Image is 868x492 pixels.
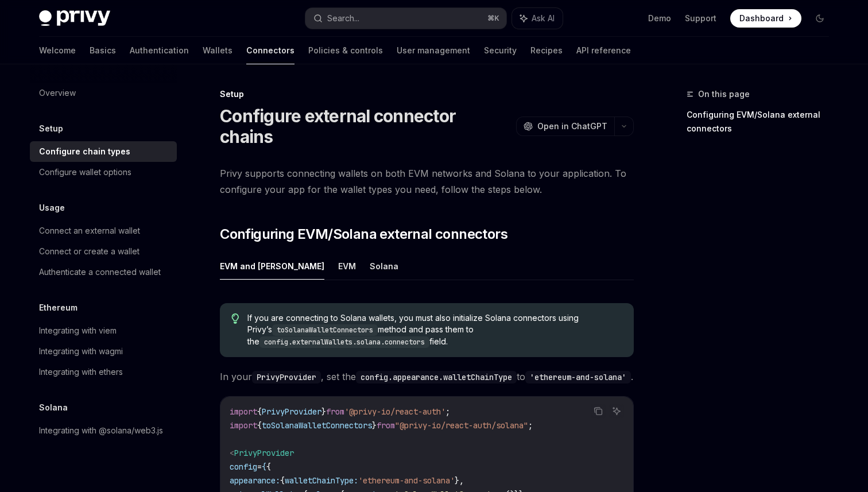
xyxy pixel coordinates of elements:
span: Open in ChatGPT [537,121,607,132]
span: from [377,420,395,431]
span: }, [455,475,464,486]
a: API reference [576,37,631,64]
span: config [230,462,257,472]
a: Configure chain types [30,141,177,162]
a: Connect or create a wallet [30,241,177,262]
a: Authenticate a connected wallet [30,262,177,282]
span: < [230,448,234,458]
span: appearance: [230,475,280,486]
a: Integrating with ethers [30,362,177,382]
span: ; [528,420,533,431]
span: walletChainType: [285,475,358,486]
span: import [230,420,257,431]
div: Integrating with wagmi [39,344,123,358]
span: "@privy-io/react-auth/solana" [395,420,528,431]
div: Configure wallet options [39,165,131,179]
span: On this page [698,87,750,101]
h5: Solana [39,401,68,414]
a: Wallets [203,37,232,64]
a: Welcome [39,37,76,64]
a: Recipes [530,37,563,64]
div: Connect an external wallet [39,224,140,238]
button: Copy the contents from the code block [591,404,606,419]
a: Connectors [246,37,294,64]
h5: Ethereum [39,301,77,315]
a: Support [685,13,716,24]
span: If you are connecting to Solana wallets, you must also initialize Solana connectors using Privy’s... [247,312,622,348]
div: Integrating with @solana/web3.js [39,424,163,437]
a: Policies & controls [308,37,383,64]
span: ⌘ K [487,14,499,23]
span: } [321,406,326,417]
span: { [266,462,271,472]
a: Connect an external wallet [30,220,177,241]
a: Basics [90,37,116,64]
code: PrivyProvider [252,371,321,383]
div: Integrating with viem [39,324,117,338]
a: User management [397,37,470,64]
span: { [280,475,285,486]
div: Search... [327,11,359,25]
a: Configuring EVM/Solana external connectors [687,106,838,138]
div: Authenticate a connected wallet [39,265,161,279]
span: from [326,406,344,417]
span: { [262,462,266,472]
a: Integrating with wagmi [30,341,177,362]
span: PrivyProvider [262,406,321,417]
span: Dashboard [739,13,784,24]
span: Configuring EVM/Solana external connectors [220,225,507,243]
a: Overview [30,83,177,103]
div: Integrating with ethers [39,365,123,379]
a: Dashboard [730,9,801,28]
h1: Configure external connector chains [220,106,511,147]
span: '@privy-io/react-auth' [344,406,445,417]
a: Security [484,37,517,64]
svg: Tip [231,313,239,324]
span: = [257,462,262,472]
span: In your , set the to . [220,369,634,385]
code: config.externalWallets.solana.connectors [259,336,429,348]
button: Open in ChatGPT [516,117,614,136]
span: PrivyProvider [234,448,294,458]
code: config.appearance.walletChainType [356,371,517,383]
button: Ask AI [609,404,624,419]
div: Setup [220,88,634,100]
button: Ask AI [512,8,563,29]
button: EVM [338,253,356,280]
span: 'ethereum-and-solana' [358,475,455,486]
span: ; [445,406,450,417]
a: Authentication [130,37,189,64]
button: Toggle dark mode [811,9,829,28]
a: Configure wallet options [30,162,177,183]
button: EVM and [PERSON_NAME] [220,253,324,280]
div: Configure chain types [39,145,130,158]
span: toSolanaWalletConnectors [262,420,372,431]
span: Privy supports connecting wallets on both EVM networks and Solana to your application. To configu... [220,165,634,197]
img: dark logo [39,10,110,26]
div: Overview [39,86,76,100]
span: } [372,420,377,431]
code: toSolanaWalletConnectors [272,324,378,336]
a: Integrating with @solana/web3.js [30,420,177,441]
h5: Usage [39,201,65,215]
span: { [257,406,262,417]
span: Ask AI [532,13,555,24]
code: 'ethereum-and-solana' [525,371,631,383]
span: import [230,406,257,417]
button: Solana [370,253,398,280]
div: Connect or create a wallet [39,245,139,258]
h5: Setup [39,122,63,135]
a: Integrating with viem [30,320,177,341]
a: Demo [648,13,671,24]
button: Search...⌘K [305,8,506,29]
span: { [257,420,262,431]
